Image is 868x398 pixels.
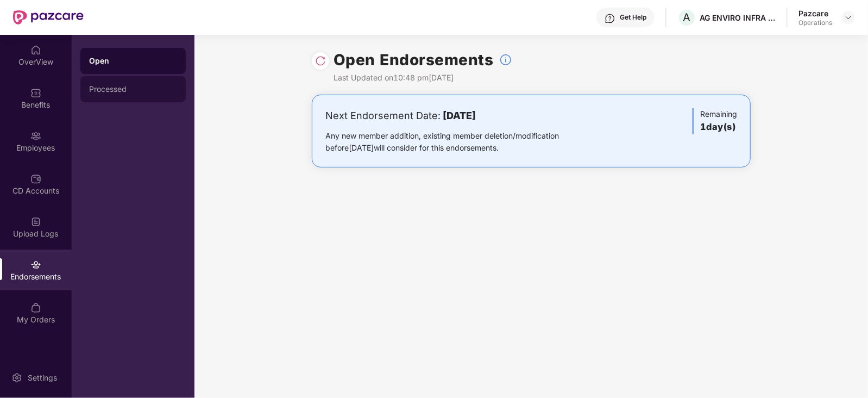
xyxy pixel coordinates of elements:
div: Operations [798,18,832,27]
img: svg+xml;base64,PHN2ZyBpZD0iQ0RfQWNjb3VudHMiIGRhdGEtbmFtZT0iQ0QgQWNjb3VudHMiIHhtbG5zPSJodHRwOi8vd3... [30,173,41,184]
img: svg+xml;base64,PHN2ZyBpZD0iU2V0dGluZy0yMHgyMCIgeG1sbnM9Imh0dHA6Ly93d3cudzMub3JnLzIwMDAvc3ZnIiB3aW... [11,372,22,383]
div: Pazcare [798,8,832,18]
div: Last Updated on 10:48 pm[DATE] [334,72,512,84]
div: Processed [89,85,177,94]
div: Settings [24,372,60,383]
img: svg+xml;base64,PHN2ZyBpZD0iTXlfT3JkZXJzIiBkYXRhLW5hbWU9Ik15IE9yZGVycyIgeG1sbnM9Imh0dHA6Ly93d3cudz... [30,302,41,313]
img: svg+xml;base64,PHN2ZyBpZD0iSG9tZSIgeG1sbnM9Imh0dHA6Ly93d3cudzMub3JnLzIwMDAvc3ZnIiB3aWR0aD0iMjAiIG... [30,45,41,55]
img: svg+xml;base64,PHN2ZyBpZD0iRHJvcGRvd24tMzJ4MzIiIHhtbG5zPSJodHRwOi8vd3d3LnczLm9yZy8yMDAwL3N2ZyIgd2... [844,13,853,22]
img: svg+xml;base64,PHN2ZyBpZD0iSW5mb18tXzMyeDMyIiBkYXRhLW5hbWU9IkluZm8gLSAzMngzMiIgeG1sbnM9Imh0dHA6Ly... [499,53,512,66]
div: Next Endorsement Date: [325,108,593,123]
img: svg+xml;base64,PHN2ZyBpZD0iRW5kb3JzZW1lbnRzIiB4bWxucz0iaHR0cDovL3d3dy53My5vcmcvMjAwMC9zdmciIHdpZH... [30,259,41,270]
h3: 1 day(s) [700,120,737,134]
img: svg+xml;base64,PHN2ZyBpZD0iRW1wbG95ZWVzIiB4bWxucz0iaHR0cDovL3d3dy53My5vcmcvMjAwMC9zdmciIHdpZHRoPS... [30,130,41,141]
img: svg+xml;base64,PHN2ZyBpZD0iSGVscC0zMngzMiIgeG1sbnM9Imh0dHA6Ly93d3cudzMub3JnLzIwMDAvc3ZnIiB3aWR0aD... [605,13,615,24]
img: svg+xml;base64,PHN2ZyBpZD0iQmVuZWZpdHMiIHhtbG5zPSJodHRwOi8vd3d3LnczLm9yZy8yMDAwL3N2ZyIgd2lkdGg9Ij... [30,88,41,98]
h1: Open Endorsements [334,48,494,72]
div: AG ENVIRO INFRA PROJECTS PVT LTD [700,13,776,23]
img: New Pazcare Logo [13,10,84,24]
div: Remaining [693,108,737,134]
div: Open [89,55,177,66]
div: Any new member addition, existing member deletion/modification before [DATE] will consider for th... [325,130,593,154]
img: svg+xml;base64,PHN2ZyBpZD0iUmVsb2FkLTMyeDMyIiB4bWxucz0iaHR0cDovL3d3dy53My5vcmcvMjAwMC9zdmciIHdpZH... [315,55,326,66]
b: [DATE] [443,110,476,121]
div: Get Help [620,13,646,22]
span: A [683,11,691,24]
img: svg+xml;base64,PHN2ZyBpZD0iVXBsb2FkX0xvZ3MiIGRhdGEtbmFtZT0iVXBsb2FkIExvZ3MiIHhtbG5zPSJodHRwOi8vd3... [30,216,41,227]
